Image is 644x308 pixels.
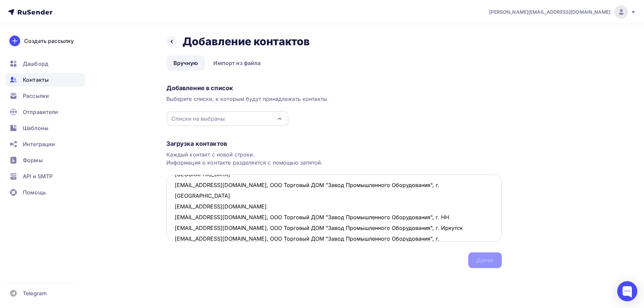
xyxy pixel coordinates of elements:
a: Контакты [5,73,85,86]
h2: Добавление контактов [182,35,310,48]
span: Помощь [23,188,46,196]
span: Интеграции [23,140,55,148]
a: Отправители [5,105,85,119]
div: Выберите списки, к которым будут принадлежать контакты [166,95,502,103]
button: Списки не выбраны [166,111,289,126]
div: Списки не выбраны [171,115,225,123]
a: Шаблоны [5,121,85,135]
div: Создать рассылку [24,37,74,45]
span: Telegram [23,289,47,297]
span: [PERSON_NAME][EMAIL_ADDRESS][DOMAIN_NAME] [489,9,610,15]
a: Вручную [166,55,205,71]
span: Дашборд [23,60,48,68]
div: Каждый контакт с новой строки. Информация о контакте разделяется с помощью запятой. [166,150,502,167]
a: Импорт из файла [206,55,268,71]
span: Шаблоны [23,124,48,132]
div: Загрузка контактов [166,140,502,148]
a: Рассылки [5,89,85,103]
span: Формы [23,156,43,164]
a: [PERSON_NAME][EMAIL_ADDRESS][DOMAIN_NAME] [489,5,636,19]
span: API и SMTP [23,172,53,180]
a: Дашборд [5,57,85,70]
a: Формы [5,153,85,167]
span: Контакты [23,76,49,84]
span: Рассылки [23,92,49,100]
span: Отправители [23,108,58,116]
div: Добавление в список [166,84,502,92]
